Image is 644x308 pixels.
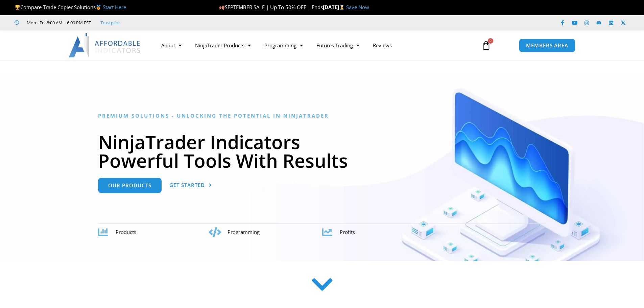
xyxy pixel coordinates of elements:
[366,38,399,53] a: Reviews
[154,38,474,53] nav: Menu
[471,35,501,55] a: 0
[15,5,20,10] img: 🏆
[154,38,188,53] a: About
[98,113,546,119] h6: Premium Solutions - Unlocking the Potential in NinjaTrader
[228,229,260,235] span: Programming
[323,4,346,10] strong: [DATE]
[169,178,212,193] a: Get Started
[339,5,344,10] img: ⌛
[488,38,493,44] span: 0
[188,38,258,53] a: NinjaTrader Products
[310,38,366,53] a: Futures Trading
[116,229,136,235] span: Products
[98,133,546,170] h1: NinjaTrader Indicators Powerful Tools With Results
[346,4,369,10] a: Save Now
[169,183,205,188] span: Get Started
[340,229,355,235] span: Profits
[15,4,126,10] span: Compare Trade Copier Solutions
[103,4,126,10] a: Start Here
[526,43,568,48] span: MEMBERS AREA
[25,19,91,27] span: Mon - Fri: 8:00 AM – 6:00 PM EST
[69,33,141,57] img: LogoAI
[258,38,310,53] a: Programming
[96,5,101,10] img: 🥇
[100,19,120,27] a: Trustpilot
[219,5,224,10] img: 🍂
[519,39,575,52] a: MEMBERS AREA
[219,4,323,10] span: SEPTEMBER SALE | Up To 50% OFF | Ends
[108,183,151,188] span: Our Products
[98,178,162,193] a: Our Products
